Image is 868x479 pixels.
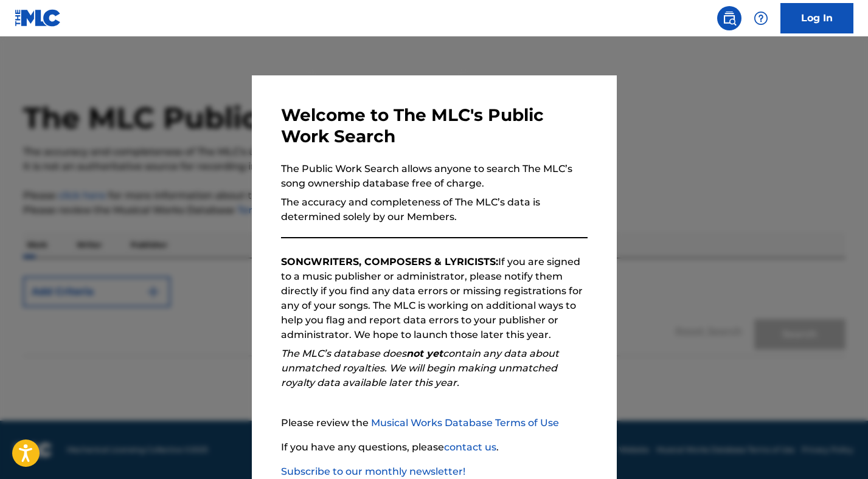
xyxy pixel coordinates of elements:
[807,421,868,479] iframe: Chat Widget
[780,3,853,33] a: Log In
[281,105,588,147] h3: Welcome to The MLC's Public Work Search
[281,466,465,477] a: Subscribe to our monthly newsletter!
[406,348,443,359] strong: not yet
[281,256,498,267] strong: SONGWRITERS, COMPOSERS & LYRICISTS:
[722,11,737,26] img: search
[281,440,588,455] p: If you have any questions, please .
[281,162,588,191] p: The Public Work Search allows anyone to search The MLC’s song ownership database free of charge.
[754,11,768,26] img: help
[281,416,588,430] p: Please review the
[15,9,61,27] img: MLC Logo
[717,6,741,30] a: Public Search
[444,441,496,453] a: contact us
[371,417,559,429] a: Musical Works Database Terms of Use
[281,348,559,388] em: The MLC’s database does contain any data about unmatched royalties. We will begin making unmatche...
[281,195,588,224] p: The accuracy and completeness of The MLC’s data is determined solely by our Members.
[749,6,773,30] div: Help
[281,255,588,342] p: If you are signed to a music publisher or administrator, please notify them directly if you find ...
